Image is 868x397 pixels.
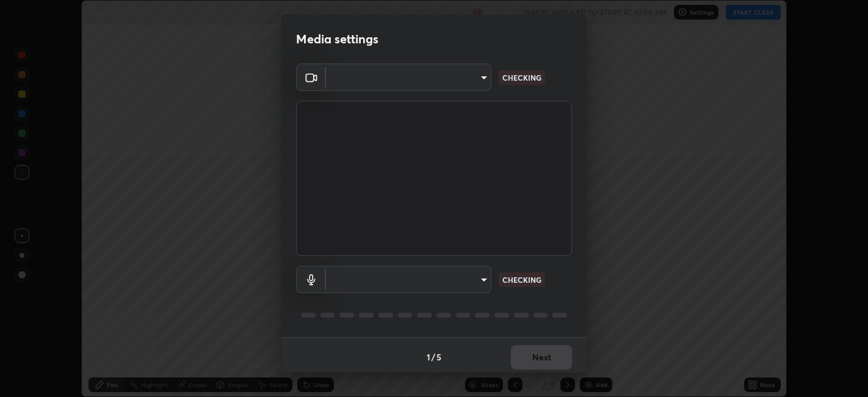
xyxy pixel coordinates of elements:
[502,274,541,285] p: CHECKING
[502,72,541,83] p: CHECKING
[296,31,378,47] h2: Media settings
[326,64,491,91] div: ​
[427,351,430,363] h4: 1
[436,351,441,363] h4: 5
[432,351,435,363] h4: /
[326,266,491,293] div: ​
